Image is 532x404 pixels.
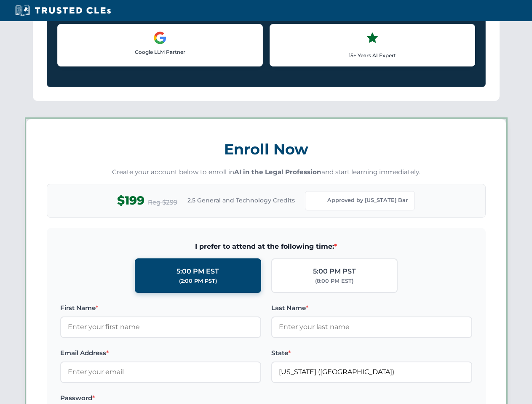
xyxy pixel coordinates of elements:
[179,277,217,285] div: (2:00 PM PST)
[60,303,261,313] label: First Name
[64,48,256,56] p: Google LLM Partner
[271,348,472,358] label: State
[176,266,219,277] div: 5:00 PM EST
[60,348,261,358] label: Email Address
[13,4,113,17] img: Trusted CLEs
[153,31,167,45] img: Google
[60,241,472,252] span: I prefer to attend at the following time:
[187,196,295,205] span: 2.5 General and Technology Credits
[271,303,472,313] label: Last Name
[313,266,356,277] div: 5:00 PM PST
[117,191,144,210] span: $199
[234,168,321,176] strong: AI in the Legal Profession
[271,316,472,338] input: Enter your last name
[47,136,486,162] h3: Enroll Now
[60,393,261,403] label: Password
[315,277,353,285] div: (8:00 PM EST)
[277,51,468,59] p: 15+ Years AI Expert
[47,167,486,177] p: Create your account below to enroll in and start learning immediately.
[148,197,177,207] span: Reg $299
[327,196,408,205] span: Approved by [US_STATE] Bar
[312,195,324,207] img: Florida Bar
[60,361,261,383] input: Enter your email
[60,316,261,338] input: Enter your first name
[271,361,472,383] input: Florida (FL)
